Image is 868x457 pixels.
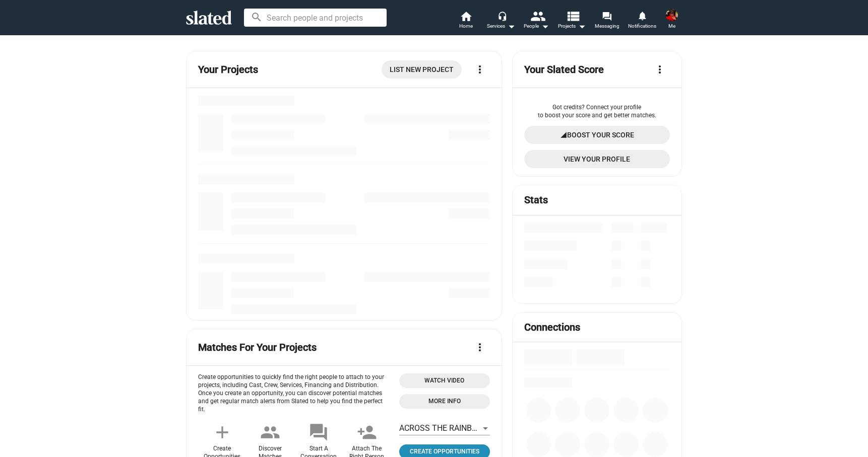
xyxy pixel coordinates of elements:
[558,20,586,32] span: Projects
[519,10,554,32] button: People
[532,150,662,168] span: View Your Profile
[505,20,517,32] mat-icon: arrow_drop_down
[399,373,490,388] button: Open 'Opportunities Intro Video' dialog
[399,394,490,409] a: Open 'More info' dialog with information about Opportunities
[524,150,670,168] a: View Your Profile
[554,10,589,32] button: Projects
[212,422,232,442] mat-icon: add
[539,20,551,32] mat-icon: arrow_drop_down
[474,63,486,75] mat-icon: more_vert
[459,20,473,32] span: Home
[460,10,472,22] mat-icon: home
[260,422,280,442] mat-icon: people
[403,446,486,457] span: Create Opportunities
[198,341,317,354] mat-card-title: Matches For Your Projects
[637,11,647,20] mat-icon: notifications
[405,396,484,407] span: More Info
[524,63,604,77] mat-card-title: Your Slated Score
[566,9,580,23] mat-icon: view_list
[399,423,584,433] span: ACROSS THE RAINBOW BRIDGE: A DOGUMENTARY
[382,60,462,79] a: List New Project
[560,126,567,144] mat-icon: signal_cellular_4_bar
[660,7,684,33] button: Franco PuliceMe
[448,10,483,32] a: Home
[524,193,548,207] mat-card-title: Stats
[524,20,549,32] div: People
[524,126,670,144] a: Boost Your Score
[595,20,619,32] span: Messaging
[524,104,670,120] div: Got credits? Connect your profile to boost your score and get better matches.
[405,375,484,386] span: Watch Video
[524,321,580,334] mat-card-title: Connections
[198,373,391,414] p: Create opportunities to quickly find the right people to attach to your projects, including Cast,...
[487,20,515,32] div: Services
[602,11,611,21] mat-icon: forum
[308,422,329,442] mat-icon: forum
[498,11,507,20] mat-icon: headset_mic
[589,10,625,32] a: Messaging
[244,9,387,27] input: Search people and projects
[628,20,656,32] span: Notifications
[474,341,486,353] mat-icon: more_vert
[668,20,675,32] span: Me
[567,126,634,144] span: Boost Your Score
[530,9,545,23] mat-icon: people
[625,10,660,32] a: Notifications
[357,422,377,442] mat-icon: person_add
[654,63,666,75] mat-icon: more_vert
[576,20,588,32] mat-icon: arrow_drop_down
[666,9,678,21] img: Franco Pulice
[390,60,454,79] span: List New Project
[483,10,519,32] button: Services
[198,63,258,77] mat-card-title: Your Projects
